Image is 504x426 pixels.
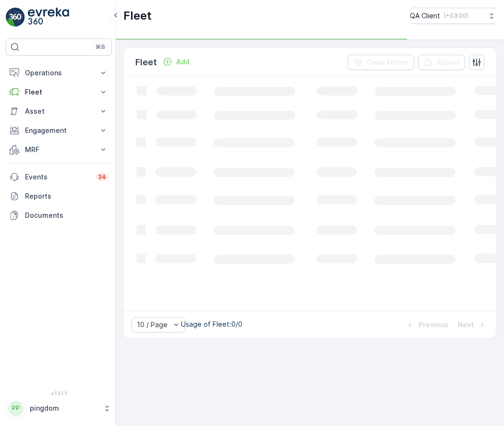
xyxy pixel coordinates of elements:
[457,319,488,331] button: Next
[25,126,93,135] p: Engagement
[25,191,108,201] p: Reports
[367,58,408,67] p: Clear Filters
[419,320,448,330] p: Previous
[8,401,24,416] div: PP
[6,390,112,396] span: v 1.51.1
[25,106,93,116] p: Asset
[404,319,449,331] button: Previous
[6,187,112,206] a: Reports
[98,173,106,181] p: 34
[96,43,105,51] p: ⌘B
[6,206,112,225] a: Documents
[437,58,459,67] p: Export
[6,167,112,187] a: Events34
[176,57,190,67] p: Add
[25,145,93,154] p: MRF
[25,172,90,182] p: Events
[159,56,193,68] button: Add
[6,398,112,418] button: PPpingdom
[135,56,157,69] p: Fleet
[458,320,474,330] p: Next
[25,211,108,220] p: Documents
[410,11,440,21] p: QA Client
[28,8,69,27] img: logo_light-DOdMpM7g.png
[6,121,112,140] button: Engagement
[6,8,25,27] img: logo
[418,55,465,70] button: Export
[6,140,112,159] button: MRF
[6,63,112,83] button: Operations
[6,102,112,121] button: Asset
[123,8,152,24] p: Fleet
[410,8,496,24] button: QA Client(+03:00)
[6,83,112,102] button: Fleet
[25,87,93,97] p: Fleet
[30,403,98,413] p: pingdom
[348,55,414,70] button: Clear Filters
[181,319,242,329] p: Usage of Fleet : 0/0
[444,12,468,20] p: ( +03:00 )
[25,68,93,78] p: Operations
